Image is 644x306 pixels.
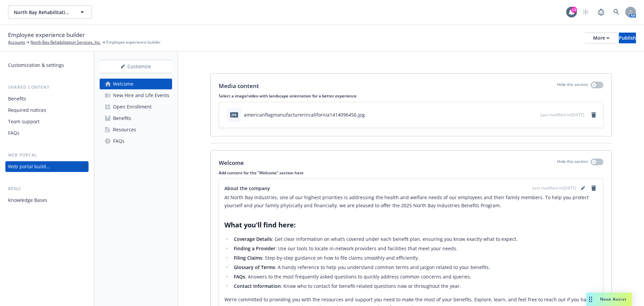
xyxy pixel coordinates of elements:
li: : Step-by-step guidance on how to file claims smoothly and efficiently. [232,254,598,262]
li: : Know who to contact for benefit-related questions now or throughout the year. [232,282,598,290]
a: Benefits [5,93,89,104]
p: Hide this section [557,82,588,90]
span: jpg [230,112,238,117]
h2: What you'll find here: [224,220,598,230]
a: New Hire and Life Events [100,90,172,101]
div: americanflagmanufacturerincalifornia1414096456.jpg [244,111,365,118]
div: 13 [571,7,577,13]
a: Search [610,5,623,19]
div: Shared content [5,84,89,91]
div: Knowledge Bases [8,195,47,206]
span: Nova Assist [600,296,627,302]
a: FAQs [5,128,89,138]
div: Required notices [8,105,46,116]
span: Last modified on [DATE] [532,185,576,191]
strong: FAQs [234,273,245,280]
p: Hide this section [557,159,588,167]
div: Welcome [113,79,133,89]
div: Web portal [5,152,89,159]
button: preview file [532,111,538,118]
p: Media content [219,82,259,90]
a: Start snowing [579,5,592,19]
button: More [585,33,618,43]
button: download file [521,111,526,118]
strong: Finding a Provider [234,245,275,252]
button: Publish [619,33,636,43]
div: Drag to move [586,293,595,306]
p: Select a image/video with landscape orientation for a better experience [219,93,603,99]
button: North Bay Rehabilitation Services, Inc. [8,5,92,19]
div: FAQs [113,136,124,146]
span: Employee experience builder [106,39,161,45]
div: Customize [100,60,172,73]
a: Resources [100,124,172,135]
span: Last modified on [DATE] [540,112,584,118]
span: About the company [224,185,270,192]
p: Welcome [219,159,244,167]
a: Team support [5,116,89,127]
div: Open Enrollment [113,101,152,112]
p: Add content for the "Welcome" section here [219,170,603,176]
div: Team support [8,116,40,127]
strong: Filing Claims [234,255,262,261]
a: Accounts [8,39,25,45]
li: : Get clear information on what’s covered under each benefit plan, ensuring you know exactly what... [232,235,598,243]
span: Employee experience builder [8,31,85,39]
div: Benji [5,185,89,192]
a: editPencil [579,184,587,192]
span: North Bay Rehabilitation Services, Inc. [14,9,72,16]
a: Knowledge Bases [5,195,89,206]
div: Benefits [8,93,26,104]
a: Report a Bug [594,5,608,19]
a: Web portal builder [5,161,89,172]
strong: Coverage Details [234,236,272,242]
div: Resources [113,124,136,135]
a: remove [590,111,598,119]
div: Customization & settings [8,60,64,71]
a: Open Enrollment [100,101,172,112]
li: : Answers to the most frequently asked questions to quickly address common concerns and queries. [232,273,598,281]
div: More [593,33,609,43]
div: Publish [619,33,636,43]
a: Required notices [5,105,89,116]
div: Benefits [113,113,131,124]
a: FAQs [100,136,172,146]
button: Customize [100,60,172,73]
a: North Bay Rehabilitation Services, Inc. [31,39,101,45]
li: : Use our tools to locate in-network providers and facilities that meet your needs. [232,245,598,253]
strong: Contact Information [234,283,281,289]
a: Benefits [100,113,172,124]
div: New Hire and Life Events [113,90,169,101]
div: Web portal builder [8,161,50,172]
p: At North Bay Industries, one of our highest priorities is addressing the health and welfare needs... [224,193,598,210]
div: FAQs [8,128,19,138]
a: Customization & settings [5,60,89,71]
button: Nova Assist [586,293,632,306]
a: remove [590,184,598,192]
li: : A handy reference to help you understand common terms and jargon related to your benefits. [232,263,598,271]
strong: Glossary of Terms [234,264,275,270]
a: Welcome [100,79,172,89]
